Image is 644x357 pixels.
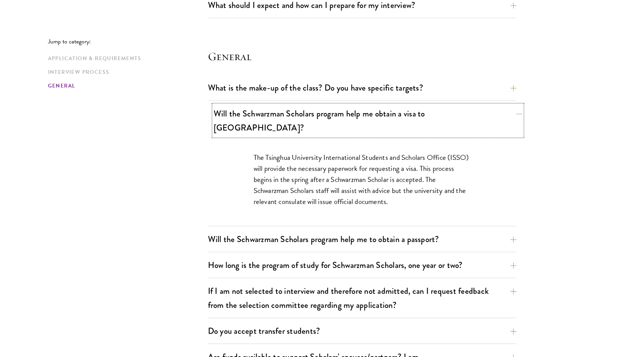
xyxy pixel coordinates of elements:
[208,79,516,96] button: What is the make-up of the class? Do you have specific targets?
[48,82,203,90] a: General
[208,231,516,248] button: Will the Schwarzman Scholars program help me to obtain a passport?
[208,49,516,64] h4: General
[208,282,516,314] button: If I am not selected to interview and therefore not admitted, can I request feedback from the sel...
[48,54,203,62] a: Application & Requirements
[208,257,516,274] button: How long is the program of study for Schwarzman Scholars, one year or two?
[254,152,471,207] p: The Tsinghua University International Students and Scholars Office (ISSO) will provide the necess...
[48,68,203,76] a: Interview Process
[48,38,208,45] p: Jump to category:
[208,322,516,339] button: Do you accept transfer students?
[214,105,522,136] button: Will the Schwarzman Scholars program help me obtain a visa to [GEOGRAPHIC_DATA]?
